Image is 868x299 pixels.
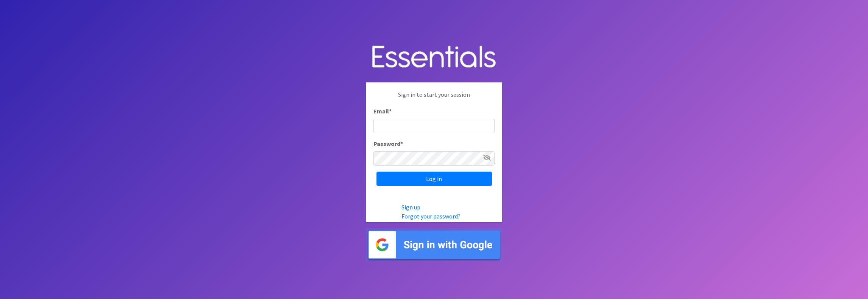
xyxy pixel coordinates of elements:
[401,212,460,220] a: Forgot your password?
[366,38,502,77] img: Human Essentials
[373,90,495,107] p: Sign in to start your session
[373,139,403,148] label: Password
[376,172,492,186] input: Log in
[366,228,502,261] img: Sign in with Google
[401,203,420,211] a: Sign up
[389,107,392,115] abbr: required
[400,140,403,147] abbr: required
[373,107,392,116] label: Email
